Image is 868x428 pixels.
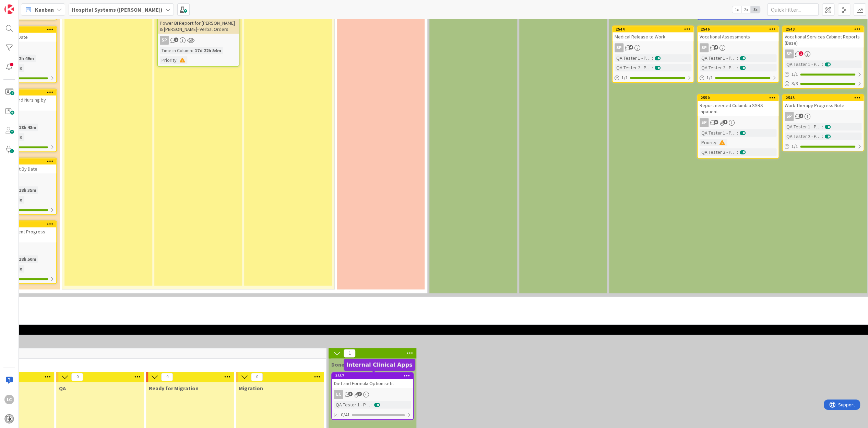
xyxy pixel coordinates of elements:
[71,373,83,381] span: 0
[11,55,36,62] div: 6d 2h 49m
[15,133,24,141] div: No
[737,148,738,156] span: :
[613,73,693,82] div: 1/1
[629,45,633,49] span: 4
[177,56,178,64] span: :
[785,49,794,58] div: SP
[698,95,778,116] div: 2550Report needed Columbia SSRS – Inpatient
[737,64,738,71] span: :
[785,132,822,140] div: QA Tester 2 - Passed
[700,64,737,71] div: QA Tester 2 - Passed
[341,411,350,418] span: 0/41
[357,392,362,396] span: 2
[331,361,344,368] span: Done
[698,32,778,41] div: Vocational Assessments
[786,95,864,100] div: 2545
[737,129,738,137] span: :
[332,379,413,388] div: Diet and Formula Option sets
[700,118,709,127] div: SP
[4,395,14,404] div: LC
[783,70,864,79] div: 1/1
[767,3,819,16] input: Quick Filter...
[783,79,864,88] div: 3/3
[741,6,751,13] span: 2x
[158,19,239,34] div: Power BI Report for [PERSON_NAME] & [PERSON_NAME]- Verbal Orders
[346,361,413,368] h5: Internal Clinical Apps
[160,36,169,45] div: SP
[334,390,343,399] div: LC
[701,95,778,100] div: 2550
[616,27,693,32] div: 2544
[783,95,864,101] div: 2545
[4,4,14,14] img: Visit kanbanzone.com
[792,80,798,87] span: 3 / 3
[613,26,693,32] div: 2544
[792,71,798,78] span: 1 / 1
[700,54,737,62] div: QA Tester 1 - Passed
[615,43,623,52] div: SP
[700,139,716,146] div: Priority
[35,5,54,14] span: Kanban
[785,123,822,130] div: QA Tester 1 - Passed
[714,45,718,49] span: 4
[698,95,778,101] div: 2550
[11,124,38,131] div: 5d 18h 48m
[615,64,652,71] div: QA Tester 2 - Passed
[783,26,864,47] div: 2543Vocational Services Cabinet Reports (Base)
[652,64,653,71] span: :
[786,27,864,32] div: 2543
[332,373,413,379] div: 2557
[732,6,741,13] span: 1x
[822,132,823,140] span: :
[792,143,798,150] span: 1 / 1
[160,47,192,54] div: Time in Column
[149,385,199,392] span: Ready for Migration
[783,112,864,121] div: SP
[14,1,31,9] span: Support
[613,43,693,52] div: SP
[193,47,223,54] div: 17d 22h 54m
[706,74,713,81] span: 1 / 1
[751,6,760,13] span: 3x
[799,114,803,118] span: 4
[652,54,653,62] span: :
[160,56,177,64] div: Priority
[239,385,263,392] span: Migration
[700,43,709,52] div: SP
[698,101,778,116] div: Report needed Columbia SSRS – Inpatient
[72,6,163,13] b: Hospital Systems ([PERSON_NAME])
[701,27,778,32] div: 2546
[698,73,778,82] div: 1/1
[783,95,864,110] div: 2545Work Therapy Progress Note
[59,385,66,392] span: QA
[613,32,693,41] div: Medical Release to Work
[785,60,822,68] div: QA Tester 1 - Passed
[4,414,14,424] img: avatar
[192,47,193,54] span: :
[698,118,778,127] div: SP
[332,373,413,388] div: 2557Diet and Formula Option sets
[11,255,38,263] div: 4d 18h 50m
[714,120,718,124] span: 6
[158,36,239,45] div: SP
[348,392,353,396] span: 3
[621,74,628,81] span: 1 / 1
[822,60,823,68] span: :
[822,123,823,130] span: :
[799,51,803,56] span: 1
[332,390,413,399] div: LC
[698,43,778,52] div: SP
[698,26,778,32] div: 2546
[11,186,38,194] div: 4d 18h 35m
[783,32,864,47] div: Vocational Services Cabinet Reports (Base)
[737,54,738,62] span: :
[783,142,864,151] div: 1/1
[615,54,652,62] div: QA Tester 1 - Passed
[174,37,178,42] span: 2
[15,64,24,72] div: No
[700,148,737,156] div: QA Tester 2 - Passed
[783,101,864,110] div: Work Therapy Progress Note
[15,196,24,204] div: No
[783,26,864,32] div: 2543
[783,49,864,58] div: SP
